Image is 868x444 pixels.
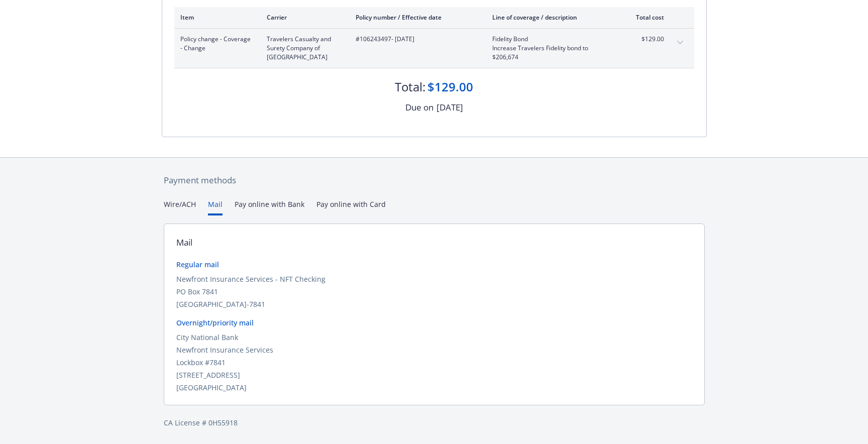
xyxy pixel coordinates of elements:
[356,35,476,44] span: #106243497 - [DATE]
[164,199,196,215] button: Wire/ACH
[174,29,694,68] div: Policy change - Coverage - ChangeTravelers Casualty and Surety Company of [GEOGRAPHIC_DATA]#10624...
[427,78,473,95] div: $129.00
[176,382,692,393] div: [GEOGRAPHIC_DATA]
[176,345,692,355] div: Newfront Insurance Services
[405,101,433,114] div: Due on
[208,199,223,215] button: Mail
[176,317,692,328] div: Overnight/priority mail
[176,236,192,249] div: Mail
[492,35,610,62] span: Fidelity BondIncrease Travelers Fidelity bond to $206,674
[176,274,692,284] div: Newfront Insurance Services - NFT Checking
[176,286,692,297] div: PO Box 7841
[626,35,664,44] span: $129.00
[180,13,251,22] div: Item
[176,259,692,270] div: Regular mail
[176,299,692,309] div: [GEOGRAPHIC_DATA]-7841
[176,332,692,343] div: City National Bank
[267,35,340,62] span: Travelers Casualty and Surety Company of [GEOGRAPHIC_DATA]
[176,370,692,380] div: [STREET_ADDRESS]
[267,13,340,22] div: Carrier
[492,13,610,22] div: Line of coverage / description
[235,199,304,215] button: Pay online with Bank
[492,44,610,62] span: Increase Travelers Fidelity bond to $206,674
[176,357,692,368] div: Lockbox #7841
[437,101,463,114] div: [DATE]
[672,35,688,51] button: expand content
[626,13,664,22] div: Total cost
[164,174,705,187] div: Payment methods
[356,13,476,22] div: Policy number / Effective date
[316,199,386,215] button: Pay online with Card
[180,35,251,53] span: Policy change - Coverage - Change
[492,35,610,44] span: Fidelity Bond
[164,417,705,428] div: CA License # 0H55918
[395,78,425,95] div: Total:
